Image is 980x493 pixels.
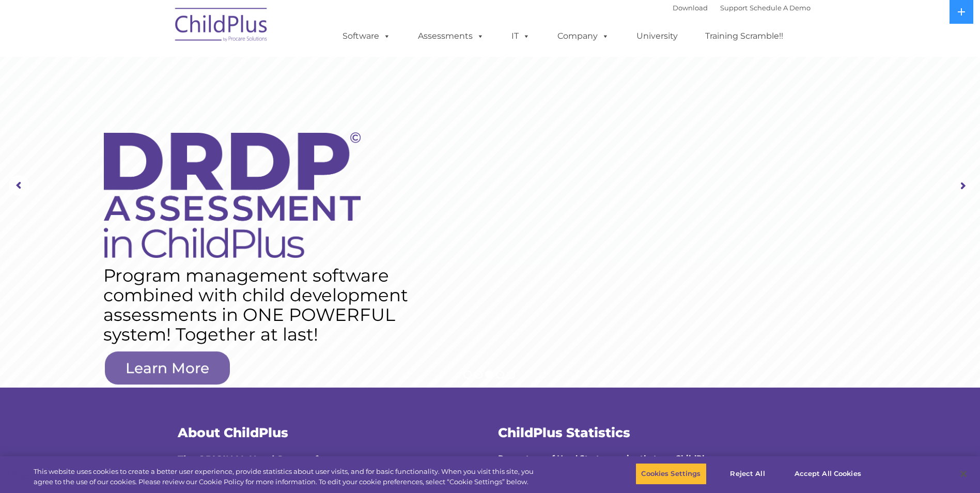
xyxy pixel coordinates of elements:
[501,26,540,47] a: IT
[789,463,867,485] button: Accept All Cookies
[715,463,780,485] button: Reject All
[103,266,417,344] rs-layer: Program management software combined with child development assessments in ONE POWERFUL system! T...
[34,467,539,487] div: This website uses cookies to create a better user experience, provide statistics about user visit...
[673,4,811,12] font: |
[952,463,975,485] button: Close
[178,425,288,440] span: About ChildPlus
[332,26,401,47] a: Software
[498,453,714,463] strong: Percentage of Head Start agencies that use ChildPlus
[105,351,230,384] a: Learn More
[695,26,794,47] a: Training Scramble!!
[750,4,811,12] a: Schedule A Demo
[170,1,273,52] img: ChildPlus by Procare Solutions
[498,425,630,440] span: ChildPlus Statistics
[720,4,748,12] a: Support
[408,26,494,47] a: Assessments
[626,26,688,47] a: University
[178,454,349,465] span: The ORIGINAL Head Start software.
[673,4,708,12] a: Download
[635,463,706,485] button: Cookies Settings
[547,26,619,47] a: Company
[104,132,361,258] img: DRDP Assessment in ChildPlus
